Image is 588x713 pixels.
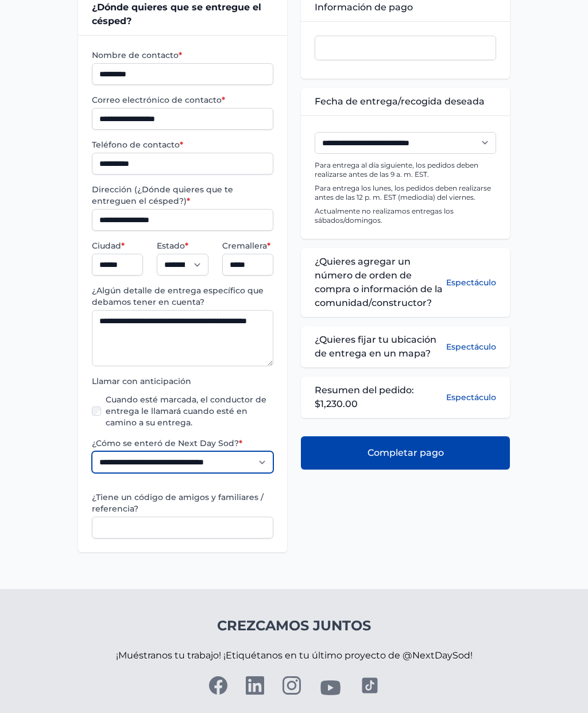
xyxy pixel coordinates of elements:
font: ¿Quieres fijar tu ubicación de entrega en un mapa? [315,334,436,359]
font: Nombre de contacto [92,50,179,60]
font: Completar pago [367,447,444,458]
font: Correo electrónico de contacto [92,95,222,105]
font: Espectáculo [446,392,496,402]
font: Ciudad [92,241,121,251]
font: Crezcamos juntos [217,617,371,634]
font: ¿Tiene un código de amigos y familiares / referencia? [92,492,264,514]
font: Cuando esté marcada, el conductor de entrega le llamará cuando esté en camino a su entrega. [106,394,266,428]
font: Teléfono de contacto [92,139,180,150]
font: ¿Dónde quieres que se entregue el césped? [92,2,261,26]
font: ¿Cómo se enteró de Next Day Sod? [92,438,239,448]
font: Estado [157,241,185,251]
font: Dirección (¿Dónde quieres que te entreguen el césped?) [92,184,233,206]
font: Para entrega los lunes, los pedidos deben realizarse antes de las 12 p. m. EST (mediodía) del vie... [315,184,491,201]
font: Llamar con anticipación [92,376,191,386]
button: Espectáculo [446,392,496,403]
font: ¡Muéstranos tu trabajo! ¡Etiquétanos en tu último proyecto de @NextDaySod! [116,650,473,661]
font: Espectáculo [446,342,496,352]
font: Información de pago [315,2,413,13]
font: Cremallera [222,241,267,251]
font: Resumen del pedido: $1,230.00 [315,385,414,409]
font: Fecha de entrega/recogida deseada [315,96,485,107]
font: ¿Algún detalle de entrega específico que debamos tener en cuenta? [92,285,264,307]
font: Para entrega al día siguiente, los pedidos deben realizarse antes de las 9 a. m. EST. [315,161,478,179]
button: Espectáculo [446,255,496,310]
button: Espectáculo [446,333,496,361]
font: Espectáculo [446,277,496,288]
iframe: Cuadro de entrada seguro de pago con tarjeta [320,43,491,53]
button: Completar pago [301,436,510,470]
font: ¿Quieres agregar un número de orden de compra o información de la comunidad/constructor? [315,256,443,308]
font: Actualmente no realizamos entregas los sábados/domingos. [315,207,454,224]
